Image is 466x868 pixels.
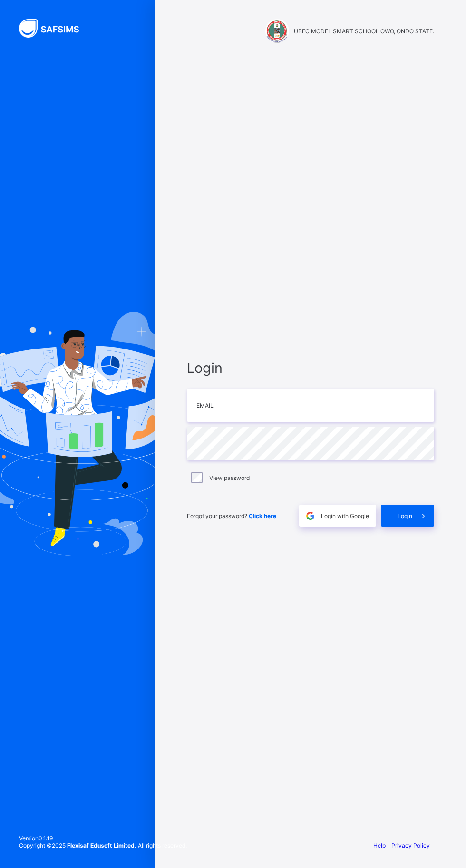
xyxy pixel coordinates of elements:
[398,512,412,519] span: Login
[294,28,434,35] span: UBEC MODEL SMART SCHOOL OWO, ONDO STATE.
[19,835,187,842] span: Version 0.1.19
[249,512,276,519] a: Click here
[321,512,369,519] span: Login with Google
[67,842,136,849] strong: Flexisaf Edusoft Limited.
[187,512,276,519] span: Forgot your password?
[305,510,316,521] img: google.396cfc9801f0270233282035f929180a.svg
[19,19,90,38] img: SAFSIMS Logo
[19,842,187,849] span: Copyright © 2025 All rights reserved.
[187,359,434,376] span: Login
[391,842,430,849] a: Privacy Policy
[209,474,250,481] label: View password
[373,842,386,849] a: Help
